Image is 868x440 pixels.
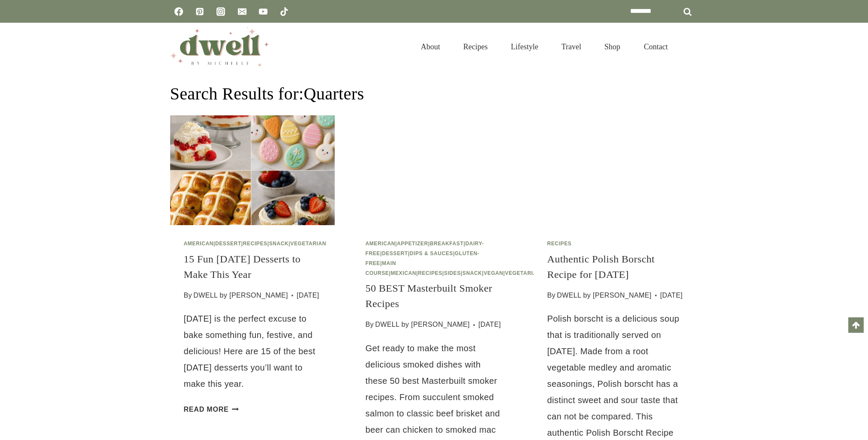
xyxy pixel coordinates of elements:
[499,32,550,62] a: Lifestyle
[390,270,416,276] a: Mexican
[397,241,428,247] a: Appetizer
[215,241,241,247] a: Dessert
[184,289,192,302] span: By
[170,3,187,20] a: Facebook
[184,310,321,392] p: [DATE] is the perfect excuse to bake something fun, festive, and delicious! Here are 15 of the be...
[660,289,683,302] time: [DATE]
[478,318,501,331] time: [DATE]
[366,250,480,266] a: Gluten-Free
[303,84,364,103] span: Quarters
[234,3,251,20] a: Email
[410,250,453,256] a: Dips & Sauces
[463,270,482,276] a: Snack
[632,32,679,62] a: Contact
[184,253,301,280] a: 15 Fun [DATE] Desserts to Make This Year
[547,253,655,280] a: Authentic Polish Borscht Recipe for [DATE]
[366,241,541,276] span: | | | | | | | | | | | | |
[290,241,326,247] a: Vegetarian
[418,270,442,276] a: Recipes
[170,27,269,66] img: DWELL by michelle
[184,241,213,247] a: American
[352,115,517,225] img: 50 BEST Masterbuilt Smoker Recipes
[297,289,319,302] time: [DATE]
[184,406,239,413] a: Read More
[243,241,267,247] a: Recipes
[452,32,499,62] a: Recipes
[684,39,698,54] button: View Search Form
[191,3,208,20] a: Pinterest
[193,292,288,299] a: DWELL by [PERSON_NAME]
[547,241,572,247] a: Recipes
[430,241,464,247] a: Breakfast
[170,115,335,225] img: 15 Fun Easter Desserts to Make This Year
[409,32,452,62] a: About
[212,3,229,20] a: Instagram
[255,3,272,20] a: YouTube
[170,81,698,107] h1: Search Results for:
[366,241,395,247] a: American
[269,241,289,247] a: Snack
[848,317,864,333] a: Scroll to top
[382,250,408,256] a: Dessert
[366,283,493,309] a: 50 BEST Masterbuilt Smoker Recipes
[557,292,652,299] a: DWELL by [PERSON_NAME]
[547,289,556,302] span: By
[276,3,293,20] a: TikTok
[505,270,541,276] a: Vegetarian
[484,270,503,276] a: Vegan
[534,115,698,225] img: Authentic Polish Borscht Recipe for Christmas Eve
[550,32,593,62] a: Travel
[366,260,396,276] a: Main Course
[593,32,632,62] a: Shop
[184,241,327,247] span: | | | |
[375,321,470,328] a: DWELL by [PERSON_NAME]
[444,270,461,276] a: Sides
[409,32,679,62] nav: Primary Navigation
[366,318,374,331] span: By
[366,241,484,256] a: Dairy-Free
